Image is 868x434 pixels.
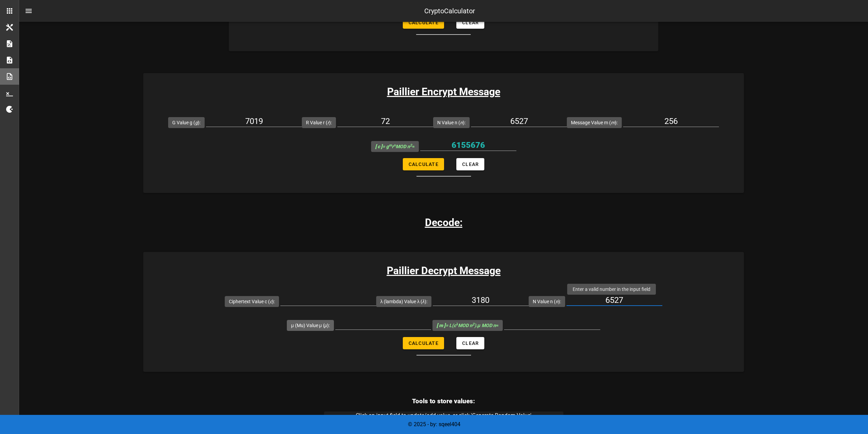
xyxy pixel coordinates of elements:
i: m [611,120,615,125]
button: Calculate [403,337,444,349]
h3: Tools to store values: [324,396,563,406]
span: © 2025 - by: sqeel404 [408,421,460,428]
span: Clear [462,340,479,346]
sup: n [394,143,396,148]
div: CryptoCalculator [424,6,475,16]
i: λ [422,299,425,304]
caption: Click on input field to update/add value, or click 'Generate Random Value' [324,411,563,420]
i: = g r MOD n [375,144,412,149]
sup: 2 [410,143,412,148]
sup: λ [456,322,458,326]
i: g [195,120,198,125]
label: R Value r ( ): [306,119,332,126]
button: Clear [456,337,484,349]
span: Calculate [408,340,439,346]
i: n [460,120,463,125]
h3: Paillier Encrypt Message [143,84,744,99]
span: Clear [462,20,479,25]
span: Calculate [408,20,439,25]
button: nav-menu-toggle [20,3,37,19]
i: n [556,299,558,304]
button: Calculate [403,158,444,170]
sup: 2 [472,322,474,326]
b: [ m ] [437,323,445,328]
button: Clear [456,158,484,170]
label: G Value g ( ): [172,119,201,126]
label: μ (Mu) Value μ ( ): [291,322,330,329]
i: r [327,120,329,125]
span: = [437,323,498,328]
i: c [270,299,272,304]
label: N Value n ( ): [437,119,466,126]
label: λ (lambda) Value λ ( ): [380,298,427,305]
button: Calculate [403,16,444,29]
span: Clear [462,162,479,167]
i: = L(c MOD n ).μ MOD n [437,323,496,328]
span: = [375,144,415,149]
b: [ c ] [375,144,382,149]
h3: Paillier Decrypt Message [143,263,744,278]
button: Clear [456,16,484,29]
h3: Decode: [425,215,462,230]
label: Ciphertext Value c ( ): [229,298,275,305]
i: μ [325,323,327,328]
label: Message Value m ( ): [571,119,618,126]
label: N Value n ( ): [533,298,561,305]
span: Calculate [408,162,439,167]
sup: m [389,143,392,148]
